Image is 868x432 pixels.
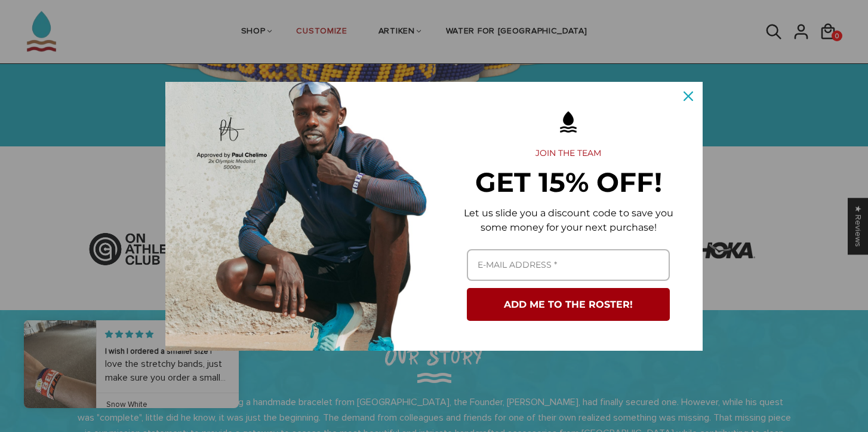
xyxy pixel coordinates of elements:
[475,166,662,198] strong: GET 15% OFF!
[453,148,684,159] h2: JOIN THE TEAM
[467,249,670,281] input: Email field
[674,82,703,111] button: Close
[453,206,684,235] p: Let us slide you a discount code to save you some money for your next purchase!
[684,91,693,101] svg: close icon
[467,288,670,321] button: ADD ME TO THE ROSTER!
